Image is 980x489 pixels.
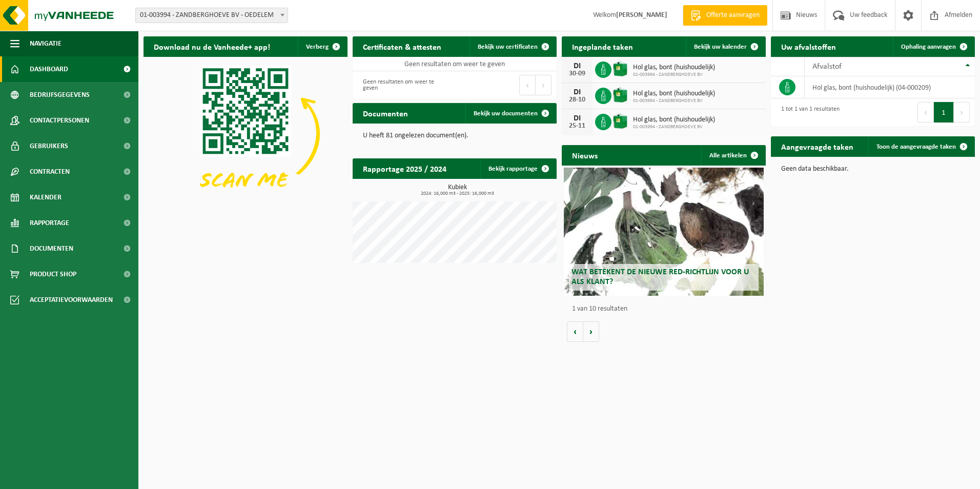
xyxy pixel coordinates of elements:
[298,36,346,57] button: Verberg
[564,168,764,296] a: Wat betekent de nieuwe RED-richtlijn voor u als klant?
[358,184,557,196] h3: Kubiek
[611,60,629,77] img: CR-BU-1C-4000-MET-03
[144,57,348,210] img: Download de VHEPlus App
[633,64,715,72] span: Hol glas, bont (huishoudelijk)
[567,321,583,342] button: Vorige
[135,8,288,23] span: 01-003994 - ZANDBERGHOEVE BV - OEDELEM
[358,74,450,96] div: Geen resultaten om weer te geven
[876,144,956,150] span: Toon de aangevraagde taken
[934,102,954,123] button: 1
[567,70,587,77] div: 30-09
[30,108,89,133] span: Contactpersonen
[358,191,557,196] span: 2024: 16,000 m3 - 2025: 16,000 m3
[633,72,715,78] span: 01-003994 - ZANDBERGHOEVE BV
[30,82,90,108] span: Bedrijfsgegevens
[781,166,965,173] p: Geen data beschikbaar.
[776,101,840,124] div: 1 tot 1 van 1 resultaten
[805,76,975,98] td: hol glas, bont (huishoudelijk) (04-000209)
[353,57,557,71] td: Geen resultaten om weer te geven
[469,36,556,57] a: Bekijk uw certificaten
[144,36,280,56] h2: Download nu de Vanheede+ app!
[567,96,587,104] div: 28-10
[633,116,715,124] span: Hol glas, bont (huishoudelijk)
[30,185,62,210] span: Kalender
[353,36,452,56] h2: Certificaten & attesten
[30,56,68,82] span: Dashboard
[567,114,587,123] div: DI
[633,98,715,104] span: 01-003994 - ZANDBERGHOEVE BV
[611,86,629,104] img: CR-BU-1C-4000-MET-03
[30,210,69,236] span: Rapportage
[30,159,70,185] span: Contracten
[704,10,762,21] span: Offerte aanvragen
[30,133,68,159] span: Gebruikers
[30,236,73,261] span: Documenten
[519,75,536,95] button: Previous
[474,110,538,117] span: Bekijk uw documenten
[901,44,956,50] span: Ophaling aanvragen
[611,112,629,130] img: CR-BU-1C-4000-MET-03
[771,36,846,56] h2: Uw afvalstoffen
[812,63,842,71] span: Afvalstof
[30,261,76,287] span: Product Shop
[583,321,599,342] button: Volgende
[363,132,546,139] p: U heeft 81 ongelezen document(en).
[571,268,749,286] span: Wat betekent de nieuwe RED-richtlijn voor u als klant?
[694,44,747,50] span: Bekijk uw kalender
[616,11,667,19] strong: [PERSON_NAME]
[353,103,418,123] h2: Documenten
[562,36,643,56] h2: Ingeplande taken
[868,136,974,157] a: Toon de aangevraagde taken
[562,145,608,165] h2: Nieuws
[917,102,934,123] button: Previous
[701,145,765,166] a: Alle artikelen
[306,44,329,50] span: Verberg
[136,8,288,23] span: 01-003994 - ZANDBERGHOEVE BV - OEDELEM
[30,31,62,56] span: Navigatie
[572,305,761,313] p: 1 van 10 resultaten
[567,88,587,96] div: DI
[686,36,765,57] a: Bekijk uw kalender
[480,158,556,179] a: Bekijk rapportage
[478,44,538,50] span: Bekijk uw certificaten
[567,62,587,70] div: DI
[633,124,715,130] span: 01-003994 - ZANDBERGHOEVE BV
[30,287,113,313] span: Acceptatievoorwaarden
[353,158,457,178] h2: Rapportage 2025 / 2024
[465,103,556,124] a: Bekijk uw documenten
[893,36,974,57] a: Ophaling aanvragen
[683,5,767,26] a: Offerte aanvragen
[633,90,715,98] span: Hol glas, bont (huishoudelijk)
[567,123,587,130] div: 25-11
[771,136,864,156] h2: Aangevraagde taken
[536,75,552,95] button: Next
[954,102,970,123] button: Next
